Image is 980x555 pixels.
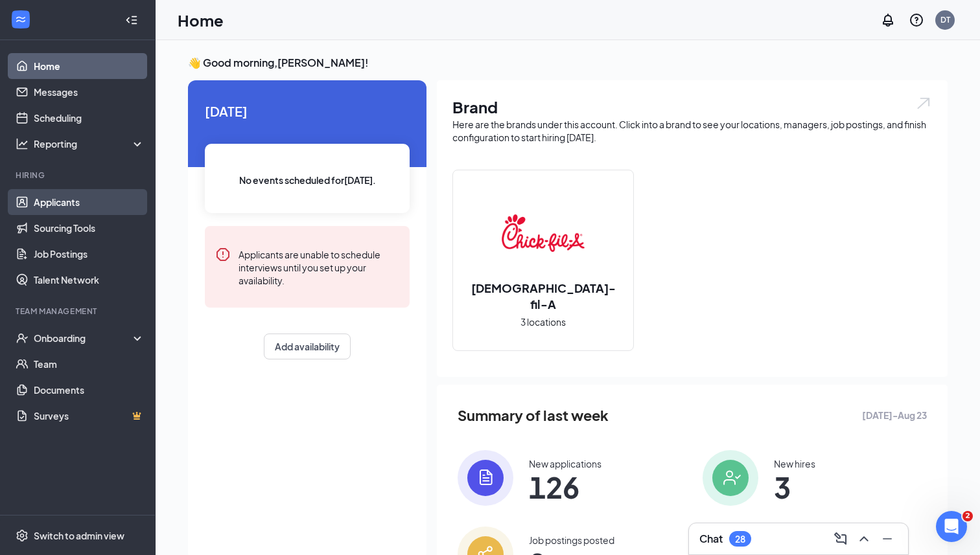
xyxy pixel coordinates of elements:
[34,529,124,542] div: Switch to admin view
[452,96,932,118] h1: Brand
[774,475,815,499] span: 3
[188,56,948,70] h3: 👋 Good morning, [PERSON_NAME] !
[34,105,145,131] a: Scheduling
[239,247,399,287] div: Applicants are unable to schedule interviews until you set up your availability.
[520,315,566,329] span: 3 locations
[940,14,950,25] div: DT
[962,511,973,521] span: 2
[239,173,376,187] span: No events scheduled for [DATE] .
[909,12,924,28] svg: QuestionInfo
[125,14,138,27] svg: Collapse
[16,529,29,542] svg: Settings
[34,53,145,79] a: Home
[452,118,932,144] div: Here are the brands under this account. Click into a brand to see your locations, managers, job p...
[529,534,614,547] div: Job postings posted
[458,450,513,506] img: icon
[34,137,145,150] div: Reporting
[34,351,145,377] a: Team
[34,189,145,215] a: Applicants
[16,137,29,150] svg: Analysis
[529,457,601,470] div: New applications
[14,13,27,26] svg: WorkstreamLogo
[915,96,932,111] img: open.6027fd2a22e1237b5b06.svg
[34,377,145,403] a: Documents
[178,9,224,31] h1: Home
[880,531,895,547] svg: Minimize
[34,79,145,105] a: Messages
[529,475,601,499] span: 126
[936,511,967,542] iframe: Intercom live chat
[34,332,134,345] div: Onboarding
[215,247,231,262] svg: Error
[774,457,815,470] div: New hires
[699,532,723,546] h3: Chat
[856,531,872,547] svg: ChevronUp
[703,450,758,506] img: icon
[880,12,896,28] svg: Notifications
[205,101,410,121] span: [DATE]
[877,528,898,549] button: Minimize
[735,534,745,545] div: 28
[854,528,874,549] button: ChevronUp
[34,241,145,267] a: Job Postings
[34,215,145,241] a: Sourcing Tools
[458,404,609,427] span: Summary of last week
[833,531,848,547] svg: ComposeMessage
[264,334,351,359] button: Add availability
[830,528,851,549] button: ComposeMessage
[16,170,142,181] div: Hiring
[453,280,633,312] h2: [DEMOGRAPHIC_DATA]-fil-A
[34,267,145,293] a: Talent Network
[16,332,29,345] svg: UserCheck
[16,306,142,317] div: Team Management
[34,403,145,429] a: SurveysCrown
[502,192,585,275] img: Chick-fil-A
[862,408,927,422] span: [DATE] - Aug 23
